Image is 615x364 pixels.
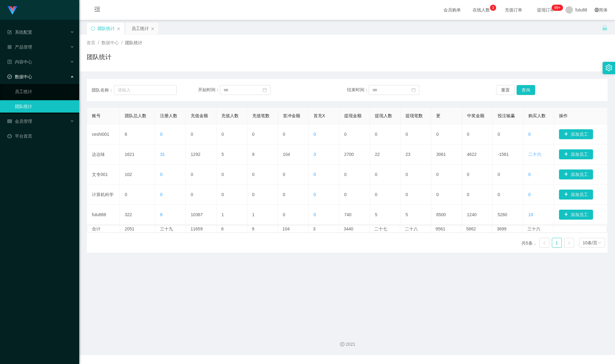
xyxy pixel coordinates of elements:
[15,30,32,35] font: 系统配置
[314,113,325,118] font: 首充X
[7,6,17,15] img: logo.9652507e.png
[92,88,113,92] font: 团队名称：
[87,54,111,60] font: 团队统计
[347,87,369,92] font: 结束时间：
[344,172,347,177] font: 0
[191,152,200,157] font: 1292
[375,172,377,177] font: 0
[160,152,165,157] font: 31
[599,7,608,12] font: 简体
[405,226,418,231] font: 二十八
[528,132,531,137] font: 0
[92,192,114,197] font: 计算机科学
[405,212,408,217] font: 5
[517,85,535,95] button: 查询
[405,113,423,118] font: 提现笔数
[411,88,416,92] i: 图标：日历
[191,192,193,197] font: 0
[467,132,470,137] font: 0
[92,172,108,177] font: 文专001
[15,100,74,113] a: 团队统计
[498,152,509,157] font: -1561
[98,40,99,45] font: /
[344,212,351,217] font: 740
[7,30,12,34] i: 图标： 表格
[467,113,484,118] font: 中奖金额
[91,26,95,31] i: 图标：同步
[160,132,162,137] font: 0
[160,192,162,197] font: 0
[7,130,74,142] a: 图标：仪表板平台首页
[467,172,470,177] font: 0
[221,192,224,197] font: 0
[191,132,193,137] font: 0
[114,85,177,95] input: 请输入
[564,238,574,248] li: 下一页
[198,87,220,92] font: 开始时间：
[473,7,490,12] font: 在线人数
[552,238,562,248] li: 1
[559,113,568,118] font: 操作
[344,113,362,118] font: 提现金额
[467,152,477,157] font: 4622
[15,85,74,98] a: 员工统计
[436,192,439,197] font: 0
[375,212,377,217] font: 5
[15,74,32,79] font: 数据中心
[375,192,377,197] font: 0
[467,212,477,217] font: 1240
[132,26,149,31] font: 员工统计
[191,226,203,231] font: 11659
[283,113,300,118] font: 首冲金额
[97,26,115,31] font: 团队统计
[191,212,203,217] font: 10367
[283,192,285,197] font: 0
[252,212,255,217] font: 1
[313,226,316,231] font: 3
[436,212,446,217] font: 6500
[498,172,500,177] font: 0
[505,7,522,12] font: 充值订单
[344,192,347,197] font: 0
[87,40,95,45] font: 首页
[252,132,255,137] font: 0
[556,240,558,245] font: 1
[283,172,285,177] font: 0
[405,152,410,157] font: 23
[7,45,12,49] i: 图标: appstore-o
[528,192,531,197] font: 0
[559,169,593,179] button: 图标: 加号添加员工
[221,172,224,177] font: 0
[497,226,506,231] font: 3699
[191,113,208,118] font: 充值金额
[125,152,134,157] font: 1621
[92,132,109,137] font: ceshi001
[527,226,540,231] font: 三十六
[160,226,173,231] font: 三十九
[543,241,546,245] i: 图标： 左
[252,172,255,177] font: 0
[444,7,461,12] font: 会员购单
[405,192,408,197] font: 0
[125,226,134,231] font: 2051
[92,113,101,118] font: 账号
[252,113,270,118] font: 充值笔数
[436,113,440,118] font: 更
[528,172,531,177] font: 0
[498,192,500,197] font: 0
[15,59,32,64] font: 内容中心
[221,113,239,118] font: 充值人数
[598,241,601,245] i: 图标： 下
[125,212,132,217] font: 322
[151,27,154,31] i: 图标： 关闭
[221,226,224,231] font: 6
[344,152,354,157] font: 2700
[436,132,439,137] font: 0
[467,192,470,197] font: 0
[559,129,593,139] button: 图标: 加号添加员工
[15,45,32,49] font: 产品管理
[583,240,597,245] font: 10条/页
[539,238,549,248] li: 上一页
[160,212,162,217] font: 8
[583,238,597,247] div: 10条/页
